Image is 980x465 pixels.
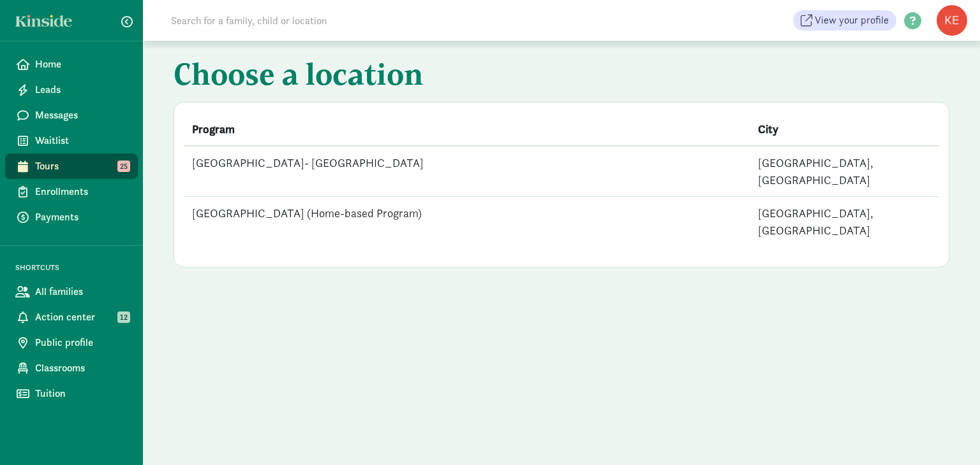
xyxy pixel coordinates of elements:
[5,304,138,330] a: Action center 12
[5,204,138,230] a: Payments
[184,197,750,247] td: [GEOGRAPHIC_DATA] (Home-based Program)
[35,108,128,123] span: Messages
[35,82,128,97] span: Leads
[174,56,949,97] h1: Choose a location
[117,311,130,323] span: 12
[35,159,128,174] span: Tours
[184,146,750,197] td: [GEOGRAPHIC_DATA]- [GEOGRAPHIC_DATA]
[163,8,521,33] input: Search for a family, child or location
[5,154,138,179] a: Tours 25
[750,197,939,247] td: [GEOGRAPHIC_DATA], [GEOGRAPHIC_DATA]
[750,146,939,197] td: [GEOGRAPHIC_DATA], [GEOGRAPHIC_DATA]
[5,128,138,154] a: Waitlist
[35,210,128,225] span: Payments
[5,381,138,406] a: Tuition
[35,184,128,199] span: Enrollments
[35,361,128,376] span: Classrooms
[5,77,138,103] a: Leads
[35,133,128,148] span: Waitlist
[916,404,980,465] iframe: Chat Widget
[5,103,138,128] a: Messages
[35,284,128,299] span: All families
[5,279,138,304] a: All families
[35,335,128,350] span: Public profile
[750,113,939,146] th: City
[5,330,138,355] a: Public profile
[35,386,128,401] span: Tuition
[5,355,138,381] a: Classrooms
[117,161,130,172] span: 25
[184,113,750,146] th: Program
[5,52,138,77] a: Home
[5,179,138,204] a: Enrollments
[35,310,128,325] span: Action center
[815,13,889,28] span: View your profile
[35,57,128,72] span: Home
[793,10,896,31] a: View your profile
